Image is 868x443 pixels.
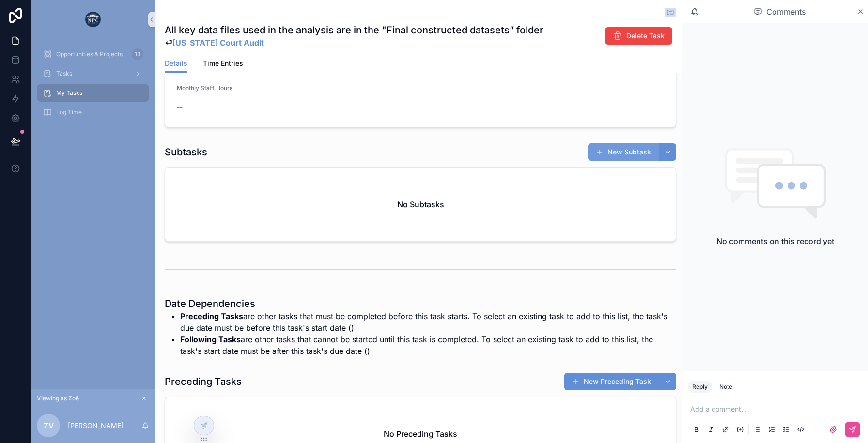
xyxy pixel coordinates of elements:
p: [PERSON_NAME] [68,421,124,430]
h2: No Subtasks [397,199,444,210]
a: [US_STATE] Court Audit [172,38,264,47]
a: My Tasks [37,84,149,102]
h1: Date Dependencies [165,297,676,310]
strong: Following Tasks [180,335,241,344]
span: Comments [766,6,806,17]
span: Opportunities & Projects [56,50,123,58]
h1: Subtasks [165,145,207,159]
span: ZV [44,420,54,431]
button: Reply [688,381,712,393]
button: New Preceding Task [564,373,659,390]
button: New Subtask [588,143,659,161]
h1: Preceding Tasks [165,375,242,388]
div: scrollable content [31,39,155,134]
span: Details [165,59,187,68]
li: are other tasks that cannot be started until this task is completed. To select an existing task t... [180,334,676,357]
span: Log Time [56,108,82,116]
a: Time Entries [203,55,243,74]
div: Note [719,383,732,391]
button: Delete Task [605,27,672,45]
a: Details [165,55,187,73]
span: My Tasks [56,89,82,97]
a: Log Time [37,104,149,121]
h2: No comments on this record yet [716,235,834,247]
span: Time Entries [203,59,243,68]
button: Note [715,381,736,393]
a: Tasks [37,65,149,82]
h2: No Preceding Tasks [384,428,457,440]
span: Delete Task [626,31,665,41]
span: Viewing as Zoë [37,395,79,402]
h1: All key data files used in the analysis are in the "Final constructed datasets” folder [165,23,543,37]
span: Tasks [56,70,72,77]
img: App logo [85,12,101,27]
strong: ⏎ [165,37,543,48]
strong: Preceding Tasks [180,311,243,321]
span: -- [177,103,183,112]
span: Monthly Staff Hours [177,84,232,92]
li: are other tasks that must be completed before this task starts. To select an existing task to add... [180,310,676,334]
div: 13 [132,48,143,60]
a: Opportunities & Projects13 [37,46,149,63]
